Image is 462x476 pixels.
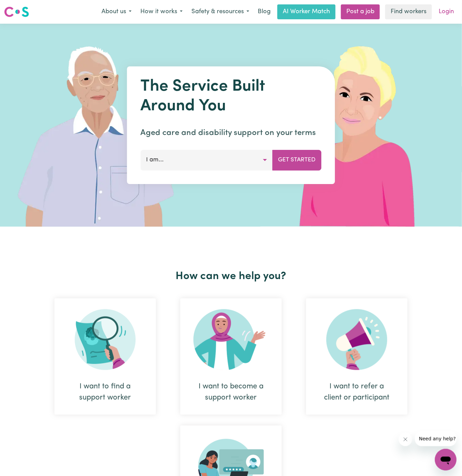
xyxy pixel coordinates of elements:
[306,298,408,415] div: I want to refer a client or participant
[180,298,282,415] div: I want to become a support worker
[187,5,254,19] button: Safety & resources
[42,270,420,283] h2: How can we help you?
[399,433,412,446] iframe: Close message
[141,150,273,170] button: I am...
[136,5,187,19] button: How it works
[415,431,457,446] iframe: Message from company
[322,381,391,403] div: I want to refer a client or participant
[197,381,265,403] div: I want to become a support worker
[4,6,29,18] img: Careseekers logo
[254,4,275,19] a: Blog
[277,4,336,19] a: AI Worker Match
[326,309,387,370] img: Refer
[193,309,269,370] img: Become Worker
[141,127,322,139] p: Aged care and disability support on your terms
[97,5,136,19] button: About us
[75,309,136,370] img: Search
[385,4,432,19] a: Find workers
[273,150,322,170] button: Get Started
[4,4,29,20] a: Careseekers logo
[141,77,322,116] h1: The Service Built Around You
[71,381,140,403] div: I want to find a support worker
[435,449,457,471] iframe: Button to launch messaging window
[435,4,458,19] a: Login
[341,4,380,19] a: Post a job
[54,298,156,415] div: I want to find a support worker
